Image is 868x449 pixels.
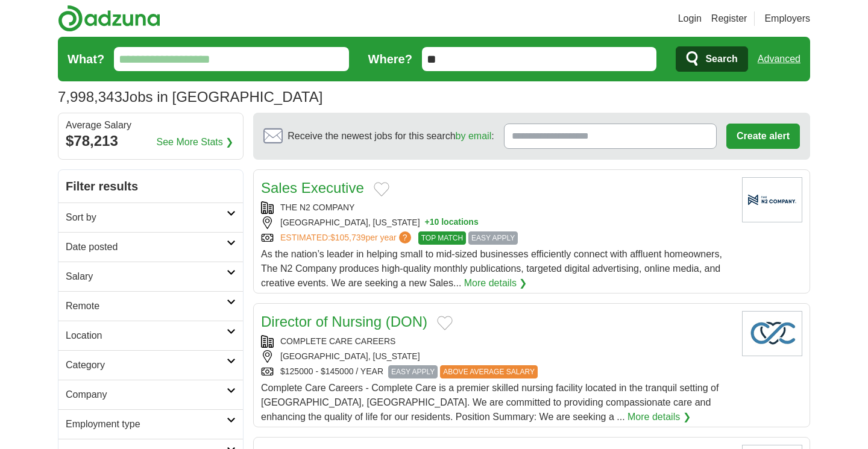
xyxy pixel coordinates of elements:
div: [GEOGRAPHIC_DATA], [US_STATE] [261,216,732,229]
a: Location [58,321,243,350]
a: Category [58,350,243,380]
label: Where? [368,50,412,68]
a: See More Stats ❯ [157,135,234,149]
a: Date posted [58,232,243,262]
div: $125000 - $145000 / YEAR [261,365,732,378]
h2: Salary [66,269,227,284]
span: ABOVE AVERAGE SALARY [440,365,538,378]
a: by email [456,131,492,141]
span: EASY APPLY [388,365,438,378]
div: THE N2 COMPANY [261,201,732,214]
img: Company logo [742,311,802,356]
label: What? [68,50,104,68]
img: Adzuna logo [58,5,160,32]
h2: Filter results [58,170,243,203]
h1: Jobs in [GEOGRAPHIC_DATA] [58,89,322,105]
a: Company [58,380,243,409]
a: More details ❯ [464,276,527,290]
a: Remote [58,291,243,321]
span: + [425,216,430,229]
button: Create alert [726,124,800,149]
h2: Company [66,388,227,402]
a: Director of Nursing (DON) [261,313,427,330]
div: COMPLETE CARE CAREERS [261,335,732,348]
span: EASY APPLY [468,231,518,245]
a: Salary [58,262,243,291]
span: TOP MATCH [418,231,466,245]
a: More details ❯ [627,410,691,424]
h2: Date posted [66,240,227,254]
h2: Remote [66,299,227,313]
span: 7,998,343 [58,86,122,108]
span: Receive the newest jobs for this search : [288,129,494,143]
a: Sales Executive [261,180,364,196]
span: $105,739 [330,233,365,242]
div: $78,213 [66,130,236,152]
a: Employment type [58,409,243,439]
div: [GEOGRAPHIC_DATA], [US_STATE] [261,350,732,363]
button: Add to favorite jobs [437,316,453,330]
span: ? [399,231,411,243]
a: Register [711,11,747,26]
span: As the nation’s leader in helping small to mid-sized businesses efficiently connect with affluent... [261,249,722,288]
h2: Sort by [66,210,227,225]
h2: Category [66,358,227,372]
h2: Employment type [66,417,227,432]
span: Complete Care Careers - Complete Care is a premier skilled nursing facility located in the tranqu... [261,383,719,422]
button: +10 locations [425,216,479,229]
span: Search [705,47,737,71]
a: ESTIMATED:$105,739per year? [280,231,414,245]
a: Employers [764,11,810,26]
button: Add to favorite jobs [374,182,389,196]
h2: Location [66,328,227,343]
a: Login [678,11,702,26]
div: Average Salary [66,121,236,130]
img: Company logo [742,177,802,222]
a: Advanced [758,47,800,71]
button: Search [676,46,747,72]
a: Sort by [58,203,243,232]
